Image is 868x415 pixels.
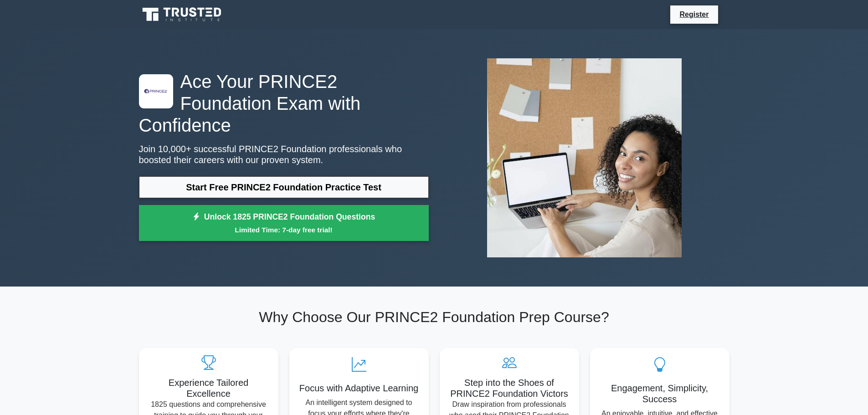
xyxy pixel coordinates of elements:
[139,308,729,326] h2: Why Choose Our PRINCE2 Foundation Prep Course?
[146,377,271,399] h5: Experience Tailored Excellence
[297,383,421,394] h5: Focus with Adaptive Learning
[139,143,429,165] p: Join 10,000+ successful PRINCE2 Foundation professionals who boosted their careers with our prove...
[139,71,429,136] h1: Ace Your PRINCE2 Foundation Exam with Confidence
[447,377,572,399] h5: Step into the Shoes of PRINCE2 Foundation Victors
[150,225,417,235] small: Limited Time: 7-day free trial!
[597,383,722,405] h5: Engagement, Simplicity, Success
[674,9,714,20] a: Register
[139,176,429,198] a: Start Free PRINCE2 Foundation Practice Test
[139,205,429,241] a: Unlock 1825 PRINCE2 Foundation QuestionsLimited Time: 7-day free trial!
